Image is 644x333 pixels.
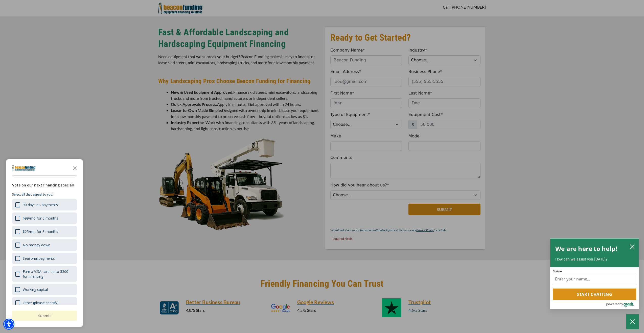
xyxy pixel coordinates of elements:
[3,319,14,330] div: Accessibility Menu
[555,244,618,254] h2: We are here to help!
[550,238,639,310] div: olark chatbox
[6,159,83,327] div: Survey
[606,301,619,307] span: powered
[606,300,639,309] a: Powered by Olark - open in a new tab
[12,253,77,264] div: Seasonal payments
[23,287,48,292] div: Working capital
[12,192,77,197] p: Select all that appeal to you:
[12,284,77,295] div: Working capital
[23,243,50,247] div: No money down
[23,229,58,234] div: $25/mo for 3 months
[12,266,77,282] div: Earn a VISA card up to $300 for financing
[555,257,634,262] p: How can we assist you [DATE]?
[12,199,77,210] div: 90 days no payments
[23,202,58,207] div: 90 days no payments
[23,300,58,305] div: Other (please specify)
[619,301,623,307] span: by
[553,289,636,300] button: Start chatting
[23,269,74,279] div: Earn a VISA card up to $300 for financing
[12,165,36,171] img: Company logo
[553,270,636,273] label: Name
[12,239,77,251] div: No money down
[553,274,636,284] input: Name
[626,314,639,329] button: Close Chatbox
[12,226,77,237] div: $25/mo for 3 months
[12,212,77,224] div: $99/mo for 6 months
[12,182,77,188] div: Vote on our next financing special!
[12,297,77,308] div: Other (please specify)
[23,256,55,261] div: Seasonal payments
[70,163,80,173] button: Close the survey
[628,243,636,250] button: close chatbox
[23,216,58,221] div: $99/mo for 6 months
[12,311,77,321] button: Submit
